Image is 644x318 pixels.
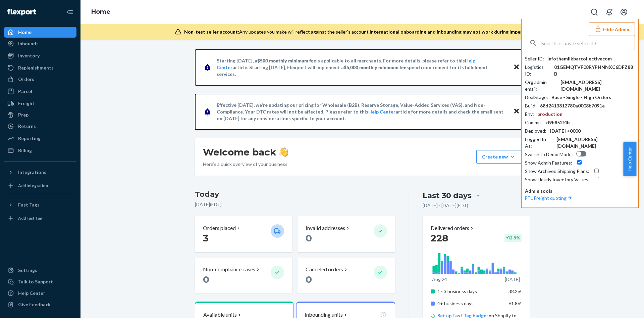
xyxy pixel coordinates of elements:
div: Env : [525,111,534,118]
button: Orders placed 3 [195,216,292,252]
button: Open account menu [617,5,631,19]
div: Show Hourly Inventory Values : [525,176,590,183]
button: Invalid addresses 0 [298,216,395,252]
div: Base - Single - High Orders [551,94,611,101]
a: Settings [4,265,76,276]
div: d9b852f4b [546,119,570,126]
div: Replenishments [18,64,54,71]
span: $500 monthly minimum fee [257,58,316,63]
div: Integrations [18,169,46,176]
div: Org admin email : [525,79,557,92]
p: Invalid addresses [306,224,345,232]
a: Billing [4,145,76,156]
span: 0 [203,274,209,285]
ol: breadcrumbs [86,2,116,22]
p: Canceled orders [306,266,343,273]
img: Flexport logo [7,9,36,15]
div: Seller ID : [525,55,544,62]
button: Create new [476,150,522,164]
button: Integrations [4,167,76,178]
p: 1 - 3 business days [437,288,503,295]
div: Deployed : [525,128,546,134]
p: [DATE] ( EDT ) [195,201,395,208]
a: Home [91,8,110,15]
span: 228 [431,232,448,244]
button: Open Search Box [588,5,601,19]
a: Add Integration [4,180,76,191]
button: Canceled orders 0 [298,258,395,293]
p: [DATE] [505,276,520,283]
p: Admin tools [525,188,635,194]
button: Hide Admin [589,22,635,36]
p: [DATE] - [DATE] ( EDT ) [423,202,468,209]
a: Parcel [4,86,76,97]
p: Here’s a quick overview of your business [203,161,288,168]
div: Prep [18,111,29,118]
div: 01GEMQTVF08RYPHNNXC6DFZ88B [554,64,635,77]
span: International onboarding and inbounding may not work during impersonation. [370,29,543,35]
a: Help Center [4,288,76,299]
div: Show Archived Shipping Plans : [525,168,589,175]
button: Delivered orders [431,224,475,232]
div: Orders [18,76,34,83]
p: Starting [DATE], a is applicable to all merchants. For more details, please refer to this article... [217,57,507,78]
a: Add Fast Tag [4,213,76,224]
span: 0 [306,274,312,285]
p: 4+ business days [437,300,503,307]
a: Orders [4,74,76,85]
div: Logged In As : [525,136,553,149]
a: FTL Freight quoting [525,195,573,201]
div: Returns [18,123,36,130]
button: Close Navigation [63,5,76,19]
button: Close [512,107,521,117]
div: Talk to Support [18,278,53,285]
div: Home [18,29,32,36]
button: Open notifications [602,5,616,19]
div: Commit : [525,119,543,126]
a: Prep [4,109,76,120]
div: Parcel [18,88,32,95]
div: Billing [18,147,32,154]
span: $5,000 monthly minimum fee [344,64,407,70]
div: [EMAIL_ADDRESS][DOMAIN_NAME] [560,79,635,92]
div: Settings [18,267,37,274]
input: Search or paste seller ID [541,36,635,50]
div: Help Center [18,290,45,297]
button: Help Center [623,142,636,176]
div: + 12.9 % [504,234,522,242]
span: 38.2% [508,288,522,294]
div: Inbounds [18,40,39,47]
h3: Today [195,189,395,200]
a: Help Center [368,109,395,115]
span: Non-test seller account: [184,29,239,35]
div: Freight [18,100,35,107]
span: 0 [306,232,312,244]
div: [EMAIL_ADDRESS][DOMAIN_NAME] [556,136,635,149]
div: Any updates you make will reflect against the seller's account. [184,29,543,35]
div: production [537,111,562,118]
p: Orders placed [203,224,236,232]
p: Non-compliance cases [203,266,255,273]
a: Talk to Support [4,276,76,287]
div: DealStage : [525,94,548,101]
div: Switch to Demo Mode : [525,151,573,158]
a: Home [4,27,76,38]
span: 3 [203,232,208,244]
div: Show Admin Features : [525,160,572,166]
a: Inventory [4,50,76,61]
a: Reporting [4,133,76,144]
button: Give Feedback [4,299,76,310]
div: Reporting [18,135,41,142]
div: Add Integration [18,183,48,188]
img: hand-wave emoji [279,147,288,157]
div: Inventory [18,52,40,59]
a: Returns [4,121,76,132]
div: Logistics ID : [525,64,551,77]
div: Give Feedback [18,301,51,308]
p: Aug 24 [432,276,447,283]
div: Last 30 days [423,190,472,201]
button: Fast Tags [4,199,76,210]
p: Effective [DATE], we're updating our pricing for Wholesale (B2B), Reserve Storage, Value-Added Se... [217,102,507,122]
